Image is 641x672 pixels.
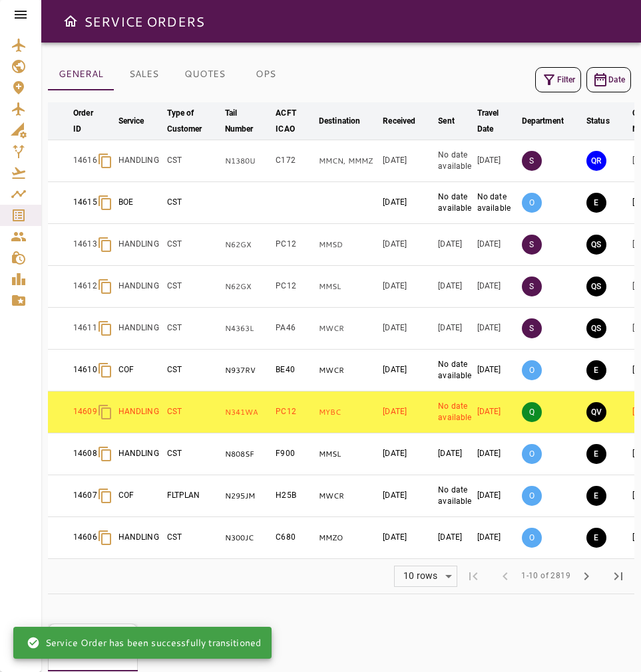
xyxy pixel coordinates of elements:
[380,350,435,392] td: [DATE]
[73,322,97,334] p: 14611
[435,266,475,308] td: [DATE]
[435,140,475,182] td: No date available
[522,113,564,129] div: Department
[273,517,316,559] td: C680
[84,11,204,32] h6: SERVICE ORDERS
[164,475,222,517] td: FLTPLAN
[273,392,316,433] td: PC12
[273,140,316,182] td: C172
[164,433,222,475] td: CST
[48,58,296,90] div: basic tabs example
[273,308,316,350] td: PA46
[435,475,475,517] td: No date available
[475,433,519,475] td: [DATE]
[225,449,271,460] p: N808SF
[586,318,606,338] button: QUOTE SENT
[522,360,542,380] p: O
[475,392,519,433] td: [DATE]
[380,475,435,517] td: [DATE]
[319,113,360,129] div: Destination
[118,113,144,129] div: Service
[383,113,433,129] span: Received
[27,631,261,655] div: Service Order has been successfully transitioned
[522,402,542,422] p: Q
[48,58,114,90] button: GENERAL
[73,280,97,292] p: 14612
[586,277,606,296] button: QUOTE SENT
[319,407,377,418] p: MYBC
[586,360,606,380] button: EXECUTION
[225,365,271,376] p: N937RV
[57,8,84,35] button: Open drawer
[475,475,519,517] td: [DATE]
[586,113,610,129] div: Status
[586,113,627,129] span: Status
[383,113,415,129] div: Received
[438,113,472,129] span: Sent
[167,105,202,137] div: Type of Customer
[116,475,164,517] td: COF
[586,193,606,213] button: EXECUTION
[73,448,97,459] p: 14608
[380,308,435,350] td: [DATE]
[586,235,606,255] button: QUOTE SENT
[586,67,631,92] button: Date
[116,350,164,392] td: COF
[477,105,517,137] span: Travel Date
[586,528,606,548] button: EXECUTION
[225,281,271,292] p: N62GX
[73,406,97,417] p: 14609
[521,570,570,583] span: 1-10 of 2819
[225,105,254,137] div: Tail Number
[380,517,435,559] td: [DATE]
[116,266,164,308] td: HANDLING
[435,350,475,392] td: No date available
[522,318,542,338] p: S
[164,392,222,433] td: CST
[118,113,162,129] span: Service
[380,182,435,224] td: [DATE]
[475,140,519,182] td: [DATE]
[319,365,377,376] p: MWCR
[116,224,164,266] td: HANDLING
[522,277,542,296] p: S
[489,560,521,592] span: Previous Page
[273,433,316,475] td: F900
[319,449,377,460] p: MMSL
[114,58,174,90] button: SALES
[73,155,97,166] p: 14616
[116,308,164,350] td: HANDLING
[522,444,542,464] p: O
[435,308,475,350] td: [DATE]
[475,350,519,392] td: [DATE]
[319,491,377,502] p: MWCR
[319,532,377,544] p: MMZO
[225,532,271,544] p: N300JC
[435,517,475,559] td: [DATE]
[276,105,314,137] span: ACFT ICAO
[435,224,475,266] td: [DATE]
[164,517,222,559] td: CST
[225,323,271,334] p: N4363L
[395,566,457,586] div: 10 rows
[586,486,606,506] button: EXECUTION
[435,392,475,433] td: No date available
[535,67,581,92] button: Filter
[522,486,542,506] p: O
[164,224,222,266] td: CST
[225,156,271,167] p: N1380U
[319,156,377,167] p: MMCN, MMMZ
[73,105,113,137] span: Order ID
[400,570,441,582] div: 10 rows
[73,490,97,501] p: 14607
[602,560,634,592] span: Last Page
[475,182,519,224] td: No date available
[225,407,271,418] p: N341WA
[522,193,542,213] p: O
[586,151,606,171] button: QUOTE REQUESTED
[319,113,377,129] span: Destination
[164,182,222,224] td: CST
[273,224,316,266] td: PC12
[522,113,581,129] span: Department
[73,197,97,208] p: 14615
